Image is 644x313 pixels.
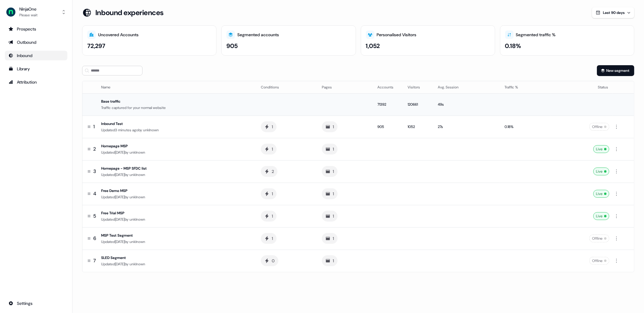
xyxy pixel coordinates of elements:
[589,123,609,131] div: Offline
[93,190,96,197] span: 4
[5,77,67,87] a: Go to attribution
[101,149,251,155] div: Updated [DATE] by
[322,121,338,132] button: 1
[101,239,251,245] div: Updated [DATE] by
[130,239,145,244] span: unklnown
[99,81,256,93] th: Name
[130,150,145,155] span: unklnown
[593,190,609,198] div: Live
[8,26,64,32] div: Prospects
[366,41,380,50] div: 1,052
[101,165,251,171] div: Homepage - MSP SFDC list
[322,255,338,266] button: 1
[261,166,277,177] button: 2
[373,81,403,93] th: Accounts
[272,213,273,219] div: 1
[333,191,334,197] div: 1
[5,37,67,47] a: Go to outbound experience
[226,41,238,50] div: 905
[516,32,556,38] div: Segmented traffic %
[333,124,334,130] div: 1
[272,235,273,241] div: 1
[5,24,67,34] a: Go to prospects
[93,213,96,219] span: 5
[19,6,37,12] div: NinjaOne
[101,105,251,111] div: Traffic captured for your normal website
[317,81,373,93] th: Pages
[322,233,338,244] button: 1
[93,168,96,175] span: 3
[408,101,428,107] div: 120661
[261,211,277,222] button: 1
[95,8,164,17] h3: Inbound experiences
[333,235,334,241] div: 1
[403,81,433,93] th: Visitors
[93,257,96,264] span: 7
[8,53,64,59] div: Inbound
[377,124,398,130] div: 905
[101,210,251,216] div: Free Trial MSP
[98,32,139,38] div: Uncovered Accounts
[8,300,64,306] div: Settings
[101,121,251,127] div: Inbound Test
[333,168,334,174] div: 1
[8,66,64,72] div: Library
[101,261,251,267] div: Updated [DATE] by
[593,168,609,175] div: Live
[101,188,251,194] div: Free Demo MSP
[130,195,145,200] span: unklnown
[500,81,551,93] th: Traffic %
[333,213,334,219] div: 1
[143,128,159,133] span: unklnown
[597,65,634,76] button: New segment
[101,98,251,104] div: Base traffic
[101,255,251,261] div: SLED Segment
[322,188,338,199] button: 1
[272,146,273,152] div: 1
[8,39,64,45] div: Outbound
[261,144,277,155] button: 1
[505,124,546,130] div: 0.18%
[256,81,317,93] th: Conditions
[101,232,251,238] div: MSP Test Segment
[101,216,251,222] div: Updated [DATE] by
[438,101,495,107] div: 49s
[237,32,279,38] div: Segmented accounts
[603,10,625,15] span: Last 90 days
[272,191,273,197] div: 1
[101,194,251,200] div: Updated [DATE] by
[408,124,428,130] div: 1052
[272,258,275,264] div: 0
[322,166,338,177] button: 1
[261,233,277,244] button: 1
[93,235,96,242] span: 6
[593,212,609,220] div: Live
[377,32,417,38] div: Personalised Visitors
[101,172,251,178] div: Updated [DATE] by
[130,172,145,177] span: unklnown
[333,258,334,264] div: 1
[5,51,67,60] a: Go to Inbound
[93,123,95,130] span: 1
[5,5,67,19] button: NinjaOnePlease wait
[438,124,495,130] div: 27s
[101,143,251,149] div: Homepage MSP
[130,262,145,267] span: unklnown
[589,257,609,265] div: Offline
[101,127,251,133] div: Updated 3 minutes ago by
[322,211,338,222] button: 1
[433,81,500,93] th: Avg. Session
[377,101,398,107] div: 71392
[87,41,105,50] div: 72,297
[556,84,608,90] div: Status
[261,121,277,132] button: 1
[8,79,64,85] div: Attribution
[272,124,273,130] div: 1
[5,299,67,308] a: Go to integrations
[322,144,338,155] button: 1
[333,146,334,152] div: 1
[261,188,277,199] button: 1
[19,12,37,18] div: Please wait
[272,168,274,174] div: 2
